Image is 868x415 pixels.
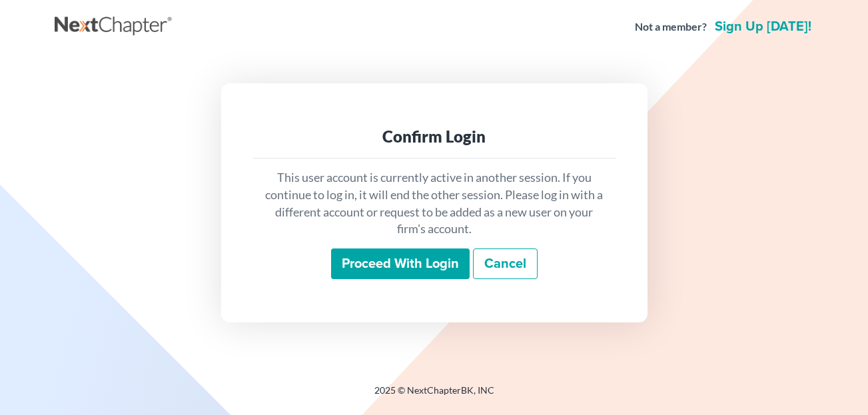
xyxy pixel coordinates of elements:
[712,20,814,33] a: Sign up [DATE]!
[264,169,605,238] p: This user account is currently active in another session. If you continue to log in, it will end ...
[264,126,605,147] div: Confirm Login
[635,19,707,35] strong: Not a member?
[55,384,814,408] div: 2025 © NextChapterBK, INC
[331,248,470,279] input: Proceed with login
[473,248,538,279] a: Cancel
